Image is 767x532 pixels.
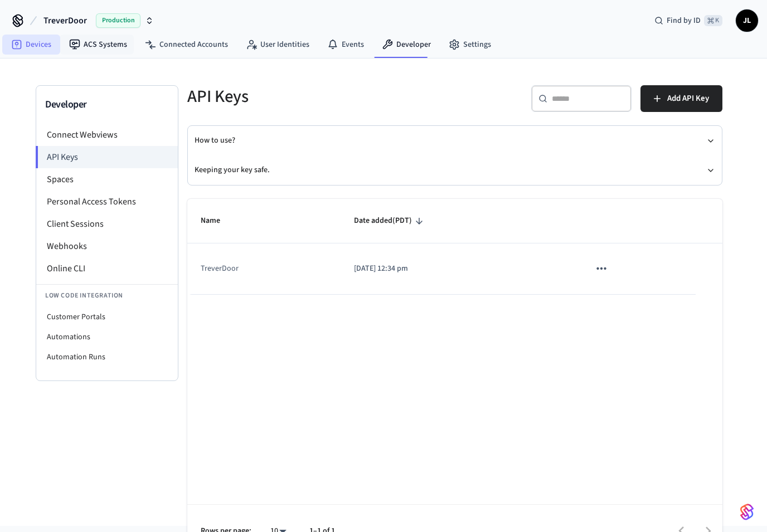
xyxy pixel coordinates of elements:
[645,11,731,31] div: Find by ID⌘ K
[195,155,715,185] button: Keeping your key safe.
[201,212,235,230] span: Name
[354,263,563,275] p: [DATE] 12:34 pm
[704,15,722,26] span: ⌘ K
[136,35,237,55] a: Connected Accounts
[36,327,178,347] li: Automations
[2,35,60,55] a: Devices
[667,91,709,106] span: Add API Key
[373,35,440,55] a: Developer
[96,13,140,28] span: Production
[440,35,500,55] a: Settings
[36,213,178,235] li: Client Sessions
[36,284,178,307] li: Low Code Integration
[36,191,178,213] li: Personal Access Tokens
[36,347,178,367] li: Automation Runs
[187,199,722,295] table: sticky table
[354,212,426,230] span: Date added(PDT)
[237,35,318,55] a: User Identities
[187,85,448,108] h5: API Keys
[60,35,136,55] a: ACS Systems
[667,15,701,26] span: Find by ID
[36,168,178,191] li: Spaces
[43,14,87,27] span: TreverDoor
[36,257,178,280] li: Online CLI
[195,126,715,155] button: How to use?
[36,146,178,168] li: API Keys
[737,11,757,31] span: JL
[36,235,178,257] li: Webhooks
[36,307,178,327] li: Customer Portals
[318,35,373,55] a: Events
[640,85,722,112] button: Add API Key
[36,124,178,146] li: Connect Webviews
[740,503,754,521] img: SeamLogoGradient.69752ec5.svg
[736,9,758,32] button: JL
[45,97,169,113] h3: Developer
[187,243,341,294] td: TreverDoor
